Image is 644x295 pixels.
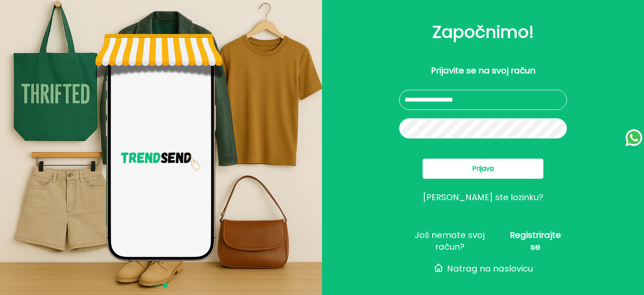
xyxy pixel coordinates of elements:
[423,159,543,179] button: Prijava
[472,164,494,174] span: Prijava
[399,263,567,273] button: Natrag na naslovicu
[504,229,567,253] span: Registrirajte se
[399,236,567,246] button: Još nemate svoj račun?Registrirajte se
[423,192,543,202] button: [PERSON_NAME] ste lozinku?
[335,19,631,44] h2: Započnimo!
[431,65,535,76] p: Prijavite se na svoj račun
[447,263,533,274] span: Natrag na naslovicu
